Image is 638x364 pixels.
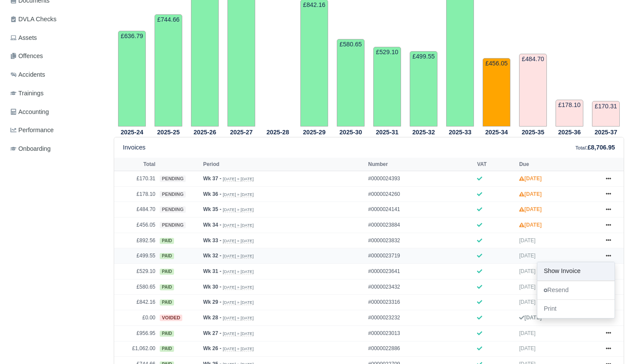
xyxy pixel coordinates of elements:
span: paid [160,284,174,290]
span: Accidents [10,70,45,80]
small: [DATE] » [DATE] [223,331,253,336]
td: £636.79 [118,31,146,127]
small: Total [576,145,586,150]
th: 2025-28 [260,127,296,137]
span: pending [160,222,186,228]
td: £456.05 [483,58,510,127]
small: [DATE] » [DATE] [223,253,253,259]
th: 2025-33 [442,127,478,137]
th: 2025-36 [551,127,588,137]
strong: Wk 30 - [203,284,221,290]
strong: Wk 35 - [203,206,221,212]
span: voided [160,315,182,321]
td: £178.10 [114,186,158,202]
td: £170.31 [592,101,620,127]
td: £178.10 [556,100,583,127]
a: Accidents [7,66,103,83]
small: [DATE] » [DATE] [223,300,253,305]
td: £956.95 [114,325,158,341]
td: £499.55 [410,51,437,127]
span: paid [160,299,174,305]
td: £170.31 [114,171,158,187]
a: Onboarding [7,140,103,157]
td: #0000023316 [366,295,475,310]
span: paid [160,238,174,244]
small: [DATE] » [DATE] [223,285,253,290]
span: [DATE] [519,253,536,259]
td: #0000024260 [366,186,475,202]
strong: Wk 31 - [203,268,221,274]
iframe: Chat Widget [595,322,638,364]
th: 2025-30 [332,127,369,137]
small: [DATE] » [DATE] [223,176,253,182]
span: Offences [10,51,43,61]
th: 2025-34 [478,127,515,137]
strong: Wk 32 - [203,253,221,259]
span: paid [160,253,174,259]
span: paid [160,346,174,352]
a: DVLA Checks [7,11,103,28]
a: Accounting [7,104,103,120]
td: £484.70 [114,202,158,218]
th: VAT [475,158,517,171]
small: [DATE] » [DATE] [223,346,253,351]
small: [DATE] » [DATE] [223,238,253,244]
strong: £8,706.95 [588,144,615,151]
td: #0000022886 [366,341,475,357]
td: £529.10 [114,264,158,279]
strong: Wk 27 - [203,330,221,336]
span: pending [160,206,186,213]
a: Performance [7,122,103,139]
strong: Wk 26 - [203,345,221,351]
th: Due [517,158,598,171]
td: #0000023884 [366,218,475,233]
span: DVLA Checks [10,14,56,24]
td: £1,062.00 [114,341,158,357]
td: £499.55 [114,248,158,264]
span: paid [160,331,174,337]
span: Accounting [10,107,49,117]
strong: Wk 33 - [203,237,221,244]
td: £580.65 [114,279,158,295]
span: [DATE] [519,284,536,290]
small: [DATE] » [DATE] [223,315,253,321]
a: Offences [7,48,103,65]
span: Trainings [10,88,43,98]
strong: Wk 34 - [203,222,221,228]
td: #0000023432 [366,279,475,295]
td: £0.00 [114,310,158,326]
span: [DATE] [519,268,536,274]
th: 2025-29 [296,127,332,137]
span: pending [160,191,186,198]
td: £892.56 [114,233,158,248]
th: 2025-37 [588,127,624,137]
strong: [DATE] [519,175,542,182]
strong: [DATE] [519,315,542,321]
td: £842.16 [114,295,158,310]
span: [DATE] [519,237,536,244]
td: £580.65 [337,39,365,127]
strong: Wk 29 - [203,299,221,305]
td: £456.05 [114,218,158,233]
a: Show Invoice [537,262,615,280]
span: [DATE] [519,299,536,305]
span: Onboarding [10,144,51,154]
th: Total [114,158,158,171]
strong: Wk 37 - [203,175,221,182]
h6: Invoices [123,144,145,151]
strong: Wk 28 - [203,315,221,321]
th: 2025-31 [369,127,405,137]
span: Performance [10,125,54,135]
a: Assets [7,29,103,46]
th: 2025-27 [223,127,260,137]
td: #0000023232 [366,310,475,326]
th: 2025-25 [150,127,187,137]
span: paid [160,269,174,275]
a: Resend [537,281,615,299]
span: Assets [10,33,37,43]
td: #0000023641 [366,264,475,279]
td: #0000023719 [366,248,475,264]
td: #0000024141 [366,202,475,218]
td: #0000023013 [366,325,475,341]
